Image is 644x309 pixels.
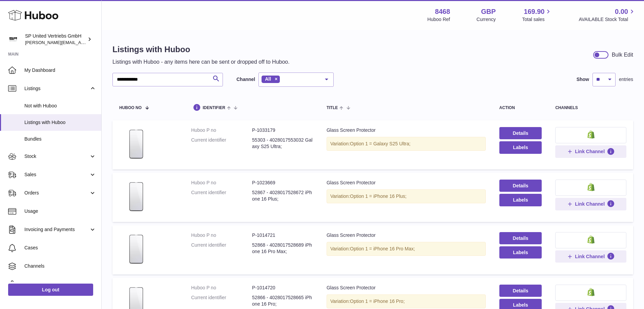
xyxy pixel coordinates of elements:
[24,153,89,160] span: Stock
[499,106,542,110] div: action
[499,194,542,206] button: Labels
[24,263,96,269] span: Channels
[350,246,415,251] span: Option 1 = iPhone 16 Pro Max;
[24,136,96,142] span: Bundles
[24,281,96,288] span: Settings
[435,7,450,16] strong: 8468
[327,232,486,239] div: Glass Screen Protector
[8,284,93,296] a: Log out
[191,242,252,255] dt: Current identifier
[203,106,225,110] span: identifier
[112,44,290,55] h1: Listings with Huboo
[24,85,89,92] span: Listings
[587,235,595,244] img: shopify-small.png
[191,189,252,202] dt: Current identifier
[191,137,252,150] dt: Current identifier
[24,208,96,214] span: Usage
[252,232,313,239] dd: P-1014721
[119,232,153,266] img: Glass Screen Protector
[327,285,486,291] div: Glass Screen Protector
[555,198,626,210] button: Link Channel
[499,180,542,192] a: Details
[612,51,633,59] div: Bulk Edit
[119,127,153,161] img: Glass Screen Protector
[24,67,96,74] span: My Dashboard
[119,106,142,110] span: Huboo no
[579,16,636,23] span: AVAILABLE Stock Total
[575,148,605,154] span: Link Channel
[615,7,628,16] span: 0.00
[327,294,486,308] div: Variation:
[327,242,486,256] div: Variation:
[499,285,542,297] a: Details
[24,245,96,251] span: Cases
[555,250,626,263] button: Link Channel
[481,7,496,16] strong: GBP
[587,183,595,191] img: shopify-small.png
[24,103,96,109] span: Not with Huboo
[25,40,136,45] span: [PERSON_NAME][EMAIL_ADDRESS][DOMAIN_NAME]
[575,253,605,260] span: Link Channel
[24,190,89,196] span: Orders
[24,119,96,126] span: Listings with Huboo
[119,180,153,213] img: Glass Screen Protector
[24,226,89,233] span: Invoicing and Payments
[522,7,552,23] a: 169.90 Total sales
[499,141,542,153] button: Labels
[252,189,313,202] dd: 52867 - 4028017528672 iPhone 16 Plus;
[575,201,605,207] span: Link Channel
[499,127,542,139] a: Details
[236,76,255,83] label: Channel
[499,246,542,259] button: Labels
[191,294,252,307] dt: Current identifier
[327,127,486,133] div: Glass Screen Protector
[252,137,313,150] dd: 55303 - 4028017553032 Galaxy S25 Ultra;
[265,76,271,82] span: All
[555,106,626,110] div: channels
[327,180,486,186] div: Glass Screen Protector
[8,34,18,44] img: tim@sp-united.com
[350,141,411,146] span: Option 1 = Galaxy S25 Ultra;
[252,294,313,307] dd: 52866 - 4028017528665 iPhone 16 Pro;
[191,180,252,186] dt: Huboo P no
[327,189,486,203] div: Variation:
[499,232,542,244] a: Details
[350,298,405,304] span: Option 1 = iPhone 16 Pro;
[477,16,496,23] div: Currency
[112,58,290,66] p: Listings with Huboo - any items here can be sent or dropped off to Huboo.
[524,7,544,16] span: 169.90
[191,127,252,133] dt: Huboo P no
[252,242,313,255] dd: 52868 - 4028017528689 iPhone 16 Pro Max;
[191,285,252,291] dt: Huboo P no
[522,16,552,23] span: Total sales
[555,145,626,158] button: Link Channel
[619,76,633,83] span: entries
[579,7,636,23] a: 0.00 AVAILABLE Stock Total
[25,33,86,46] div: SP United Vertriebs GmbH
[587,288,595,296] img: shopify-small.png
[327,106,338,110] span: title
[252,285,313,291] dd: P-1014720
[327,137,486,151] div: Variation:
[252,127,313,133] dd: P-1033179
[24,171,89,178] span: Sales
[350,193,407,199] span: Option 1 = iPhone 16 Plus;
[191,232,252,239] dt: Huboo P no
[587,130,595,139] img: shopify-small.png
[428,16,450,23] div: Huboo Ref
[252,180,313,186] dd: P-1023669
[577,76,589,83] label: Show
